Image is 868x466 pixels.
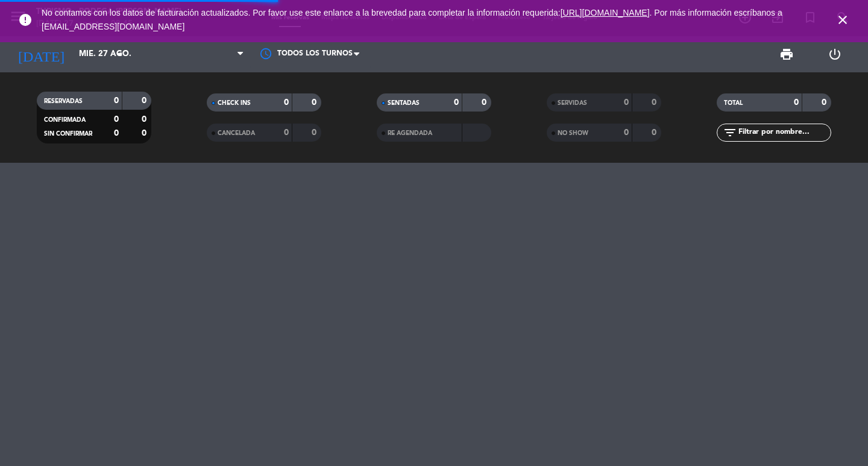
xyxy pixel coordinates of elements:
[114,96,119,105] strong: 0
[142,115,149,124] strong: 0
[42,8,782,31] a: . Por más información escríbanos a [EMAIL_ADDRESS][DOMAIN_NAME]
[482,98,489,107] strong: 0
[44,131,92,137] span: SIN CONFIRMAR
[822,98,829,107] strong: 0
[18,13,33,27] i: error
[9,41,73,68] i: [DATE]
[454,98,459,107] strong: 0
[558,100,587,106] span: SERVIDAS
[624,98,629,107] strong: 0
[828,47,842,61] i: power_settings_new
[811,36,859,72] div: LOG OUT
[737,126,831,139] input: Filtrar por nombre...
[44,98,83,104] span: RESERVADAS
[312,128,319,137] strong: 0
[112,47,127,61] i: arrow_drop_down
[561,8,650,17] a: [URL][DOMAIN_NAME]
[724,100,743,106] span: TOTAL
[558,130,588,136] span: NO SHOW
[652,98,659,107] strong: 0
[218,100,251,106] span: CHECK INS
[114,115,119,124] strong: 0
[723,125,737,140] i: filter_list
[779,47,794,61] span: print
[624,128,629,137] strong: 0
[218,130,255,136] span: CANCELADA
[284,98,289,107] strong: 0
[312,98,319,107] strong: 0
[794,98,799,107] strong: 0
[142,96,149,105] strong: 0
[388,100,420,106] span: SENTADAS
[142,129,149,137] strong: 0
[652,128,659,137] strong: 0
[388,130,432,136] span: RE AGENDADA
[284,128,289,137] strong: 0
[835,13,850,27] i: close
[42,8,782,31] span: No contamos con los datos de facturación actualizados. Por favor use este enlance a la brevedad p...
[114,129,119,137] strong: 0
[44,117,86,123] span: CONFIRMADA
